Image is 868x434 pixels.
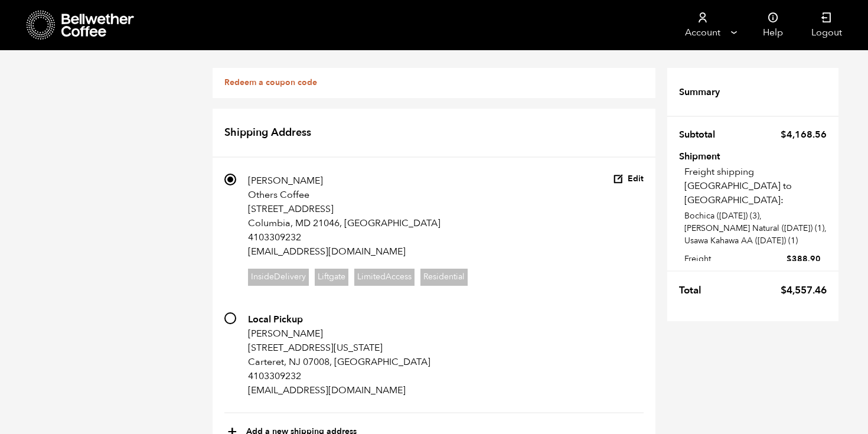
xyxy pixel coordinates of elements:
span: InsideDelivery [248,269,309,286]
p: Bochica ([DATE]) (3), [PERSON_NAME] Natural ([DATE]) (1), Usawa Kahawa AA ([DATE]) (1) [684,210,827,247]
strong: Local Pickup [248,313,303,326]
p: [EMAIL_ADDRESS][DOMAIN_NAME] [248,244,474,259]
p: [EMAIL_ADDRESS][DOMAIN_NAME] [248,383,430,397]
p: [PERSON_NAME] [248,327,430,341]
bdi: 4,557.46 [781,283,827,297]
span: $ [781,128,787,141]
h2: Shipping Address [213,109,655,158]
label: Freight shipping: [684,251,821,280]
p: Others Coffee [248,188,474,202]
bdi: 4,168.56 [781,128,827,141]
span: $ [781,283,787,297]
p: [STREET_ADDRESS][US_STATE] [248,341,430,355]
p: Columbia, MD 21046, [GEOGRAPHIC_DATA] [248,216,474,230]
input: [PERSON_NAME] Others Coffee [STREET_ADDRESS] Columbia, MD 21046, [GEOGRAPHIC_DATA] 4103309232 [EM... [224,174,236,185]
bdi: 388.90 [787,253,821,265]
th: Total [679,278,709,304]
button: Edit [613,174,644,185]
span: $ [787,253,792,265]
p: [STREET_ADDRESS] [248,202,474,216]
p: [PERSON_NAME] [248,174,474,188]
a: Redeem a coupon code [224,77,317,88]
input: Local Pickup [PERSON_NAME] [STREET_ADDRESS][US_STATE] Carteret, NJ 07008, [GEOGRAPHIC_DATA] 41033... [224,312,236,324]
span: Residential [420,269,468,286]
p: Carteret, NJ 07008, [GEOGRAPHIC_DATA] [248,355,430,369]
span: LimitedAccess [354,269,415,286]
p: Freight shipping [GEOGRAPHIC_DATA] to [GEOGRAPHIC_DATA]: [684,165,827,207]
th: Shipment [679,152,747,159]
th: Subtotal [679,122,722,147]
p: 4103309232 [248,369,430,383]
th: Summary [679,80,727,105]
p: 4103309232 [248,230,474,244]
span: Liftgate [315,269,348,286]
